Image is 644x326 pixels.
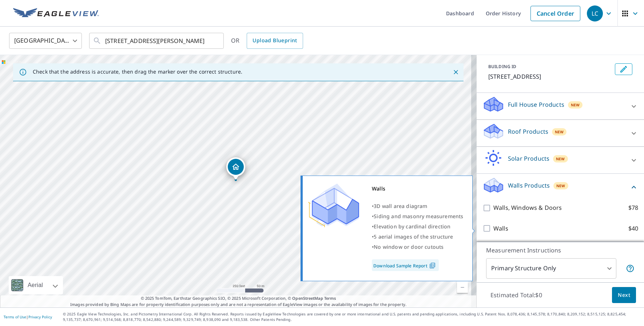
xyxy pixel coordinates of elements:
[428,262,437,269] img: Pdf Icon
[508,100,564,109] p: Full House Products
[482,123,638,144] div: Roof ProductsNew
[292,295,323,301] a: OpenStreetMap
[372,201,463,211] div: •
[628,224,638,233] p: $40
[482,150,638,170] div: Solar ProductsNew
[253,36,297,45] span: Upload Blueprint
[231,33,303,49] div: OR
[63,311,640,322] p: © 2025 Eagle View Technologies, Inc. and Pictometry International Corp. All Rights Reserved. Repo...
[493,203,562,212] p: Walls, Windows & Doors
[9,276,63,294] div: Aerial
[615,63,632,75] button: Edit building 1
[486,258,616,279] div: Primary Structure Only
[308,184,359,227] img: Premium
[628,203,638,212] p: $78
[493,224,508,233] p: Walls
[372,259,439,271] a: Download Sample Report
[4,315,52,319] p: |
[374,243,444,250] span: No window or door cutouts
[457,282,468,293] a: Current Level 17, Zoom Out
[486,246,635,255] p: Measurement Instructions
[372,221,463,232] div: •
[612,287,636,303] button: Next
[482,96,638,117] div: Full House ProductsNew
[28,314,52,319] a: Privacy Policy
[556,156,565,162] span: New
[488,72,612,81] p: [STREET_ADDRESS]
[374,233,453,240] span: 5 aerial images of the structure
[556,183,565,189] span: New
[374,203,427,209] span: 3D wall area diagram
[372,211,463,221] div: •
[372,232,463,242] div: •
[9,31,82,51] div: [GEOGRAPHIC_DATA]
[488,63,516,70] p: BUILDING ID
[33,68,242,75] p: Check that the address is accurate, then drag the marker over the correct structure.
[482,177,638,197] div: Walls ProductsNew
[508,181,550,190] p: Walls Products
[508,154,549,163] p: Solar Products
[571,102,580,108] span: New
[4,314,26,319] a: Terms of Use
[13,8,99,19] img: EV Logo
[247,33,303,49] a: Upload Blueprint
[226,157,245,180] div: Dropped pin, building 1, Residential property, 182 Steeplechase Cir Waxhaw, NC 28173
[25,276,45,294] div: Aerial
[587,5,603,21] div: LC
[372,242,463,252] div: •
[105,31,209,51] input: Search by address or latitude-longitude
[374,213,463,220] span: Siding and masonry measurements
[374,223,450,230] span: Elevation by cardinal direction
[618,291,630,300] span: Next
[324,295,336,301] a: Terms
[141,295,336,302] span: © 2025 TomTom, Earthstar Geographics SIO, © 2025 Microsoft Corporation, ©
[530,6,580,21] a: Cancel Order
[555,129,564,135] span: New
[485,287,548,303] p: Estimated Total: $0
[372,184,463,194] div: Walls
[626,264,635,273] span: Your report will include only the primary structure on the property. For example, a detached gara...
[508,127,548,136] p: Roof Products
[451,67,461,77] button: Close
